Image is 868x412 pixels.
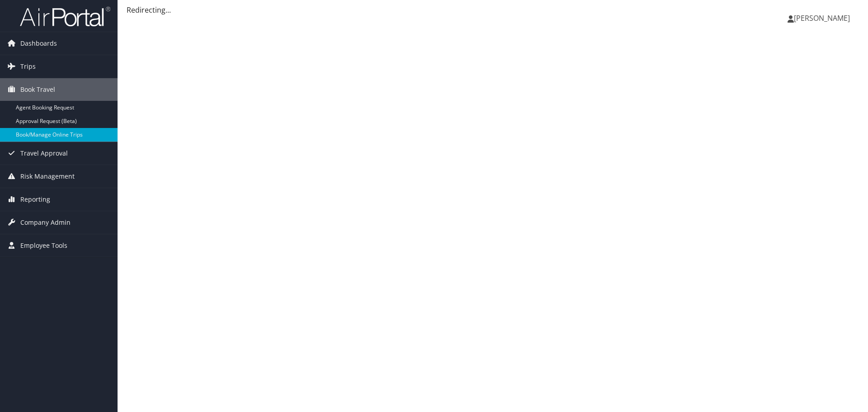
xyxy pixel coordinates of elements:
[20,211,71,234] span: Company Admin
[20,234,67,257] span: Employee Tools
[20,142,68,165] span: Travel Approval
[20,6,110,27] img: airportal-logo.png
[20,78,55,101] span: Book Travel
[20,165,75,188] span: Risk Management
[127,5,859,15] div: Redirecting...
[20,55,36,78] span: Trips
[794,13,850,23] span: [PERSON_NAME]
[788,5,859,32] a: [PERSON_NAME]
[20,32,57,55] span: Dashboards
[20,188,50,211] span: Reporting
